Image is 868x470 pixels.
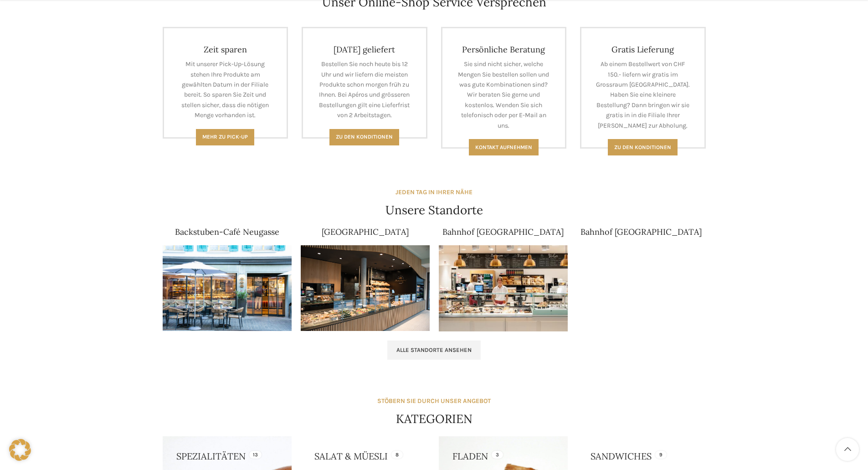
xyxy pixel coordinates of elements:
[178,44,273,55] h4: Zeit sparen
[442,227,564,237] a: Bahnhof [GEOGRAPHIC_DATA]
[329,129,399,145] a: Zu den Konditionen
[595,44,691,55] h4: Gratis Lieferung
[396,411,473,427] h4: KATEGORIEN
[377,396,491,406] div: STÖBERN SIE DURCH UNSER ANGEBOT
[385,202,483,218] h4: Unsere Standorte
[196,129,254,145] a: Mehr zu Pick-Up
[469,139,539,155] a: Kontakt aufnehmen
[608,139,678,155] a: Zu den konditionen
[336,134,393,140] span: Zu den Konditionen
[595,59,691,131] p: Ab einem Bestellwert von CHF 150.- liefern wir gratis im Grossraum [GEOGRAPHIC_DATA]. Haben Sie e...
[614,144,671,150] span: Zu den konditionen
[395,187,473,197] div: JEDEN TAG IN IHRER NÄHE
[317,44,412,55] h4: [DATE] geliefert
[322,227,409,237] a: [GEOGRAPHIC_DATA]
[387,341,481,360] a: Alle Standorte ansehen
[456,59,552,131] p: Sie sind nicht sicher, welche Mengen Sie bestellen sollen und was gute Kombinationen sind? Wir be...
[178,59,273,120] p: Mit unserer Pick-Up-Lösung stehen Ihre Produkte am gewählten Datum in der Filiale bereit. So spar...
[175,227,279,237] a: Backstuben-Café Neugasse
[202,134,248,140] span: Mehr zu Pick-Up
[475,144,532,150] span: Kontakt aufnehmen
[836,438,859,461] a: Scroll to top button
[317,59,412,120] p: Bestellen Sie noch heute bis 12 Uhr und wir liefern die meisten Produkte schon morgen früh zu Ihn...
[580,227,702,237] a: Bahnhof [GEOGRAPHIC_DATA]
[396,346,472,354] span: Alle Standorte ansehen
[456,44,552,55] h4: Persönliche Beratung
